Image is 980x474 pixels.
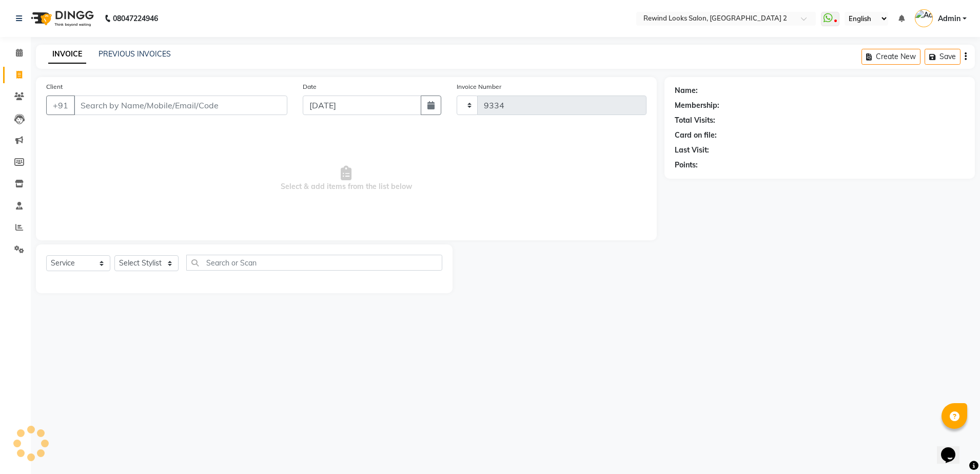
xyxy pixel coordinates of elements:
[186,255,442,271] input: Search or Scan
[46,82,63,91] label: Client
[99,49,171,59] a: PREVIOUS INVOICES
[675,85,698,96] div: Name:
[675,160,698,170] div: Points:
[675,145,709,156] div: Last Visit:
[457,82,501,91] label: Invoice Number
[675,130,717,141] div: Card on file:
[46,96,75,115] button: +91
[925,49,961,65] button: Save
[937,433,970,464] iframe: chat widget
[915,9,933,27] img: Admin
[74,96,287,115] input: Search by Name/Mobile/Email/Code
[303,82,317,91] label: Date
[938,13,961,24] span: Admin
[675,115,715,126] div: Total Visits:
[675,100,719,111] div: Membership:
[46,127,646,230] span: Select & add items from the list below
[26,4,96,33] img: logo
[113,4,158,33] b: 08047224946
[48,45,86,64] a: INVOICE
[861,49,920,65] button: Create New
